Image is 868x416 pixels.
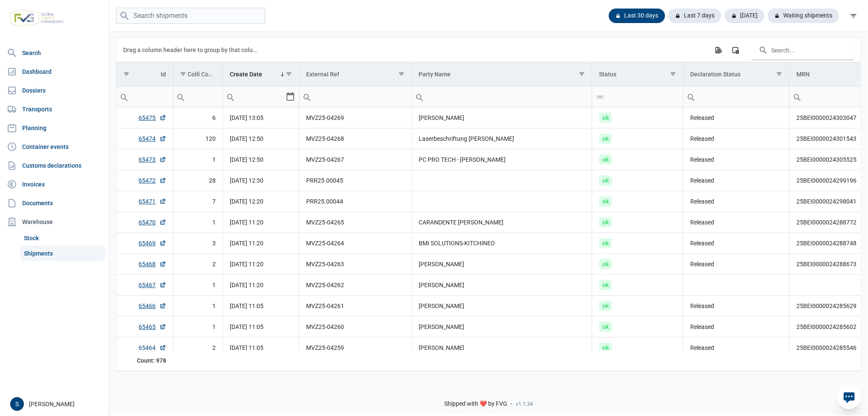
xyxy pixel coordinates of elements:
[139,176,166,185] a: 65472
[728,42,743,58] div: Column Chooser
[752,40,854,60] input: Search in the data grid
[173,149,223,170] td: 1
[599,71,616,78] div: Status
[161,71,166,78] div: Id
[599,301,612,311] span: ok
[299,317,412,337] td: MVZ25-04260
[592,87,683,107] input: Filter cell
[180,71,187,77] span: Show filter options for column 'Colli Count'
[683,191,790,212] td: Released
[444,400,507,408] span: Shipped with ❤️ by FVG
[398,71,405,77] span: Show filter options for column 'External Ref'
[599,196,612,207] span: ok
[599,322,612,332] span: ok
[173,296,223,317] td: 1
[139,343,166,352] a: 65464
[230,71,262,78] div: Create Date
[3,44,105,61] a: Search
[683,128,790,149] td: Released
[286,71,292,77] span: Show filter options for column 'Create Date'
[299,87,411,107] input: Filter cell
[139,113,166,122] a: 65475
[599,134,612,144] span: ok
[173,317,223,337] td: 1
[412,62,592,87] td: Column Party Name
[173,191,223,212] td: 7
[174,87,189,107] div: Search box
[139,218,166,227] a: 65470
[599,238,612,248] span: ok
[419,71,451,78] div: Party Name
[683,149,790,170] td: Released
[670,71,676,77] span: Show filter options for column 'Status'
[10,397,24,411] button: S
[3,176,105,193] a: Invoices
[412,108,592,128] td: [PERSON_NAME]
[173,108,223,128] td: 6
[710,42,726,58] div: Export all data to Excel
[230,156,263,163] span: [DATE] 12:50
[299,296,412,317] td: MVZ25-04261
[683,317,790,337] td: Released
[230,114,263,121] span: [DATE] 13:05
[796,71,810,78] div: MRN
[299,87,315,107] div: Search box
[139,281,166,289] a: 65467
[230,240,263,247] span: [DATE] 11:20
[412,149,592,170] td: PC PRO TECH - [PERSON_NAME]
[116,62,173,87] td: Column Id
[690,71,741,78] div: Declaration Status
[3,157,105,174] a: Customs declarations
[599,343,612,353] span: ok
[230,177,263,184] span: [DATE] 12:30
[299,212,412,233] td: MVZ25-04265
[173,87,223,108] td: Filter cell
[3,63,105,80] a: Dashboard
[299,128,412,149] td: MVZ25-04268
[683,87,789,107] input: Filter cell
[173,170,223,191] td: 28
[599,113,612,123] span: ok
[139,323,166,331] a: 65465
[683,170,790,191] td: Released
[139,134,166,143] a: 65474
[683,337,790,358] td: Released
[516,401,533,407] span: v1.1.34
[412,87,592,108] td: Filter cell
[768,9,839,23] div: Waiting shipments
[123,356,166,365] div: Id Count: 978
[412,233,592,254] td: BMI SOLUTIONS-KITCHINEO
[230,198,263,205] span: [DATE] 12:20
[173,275,223,296] td: 1
[299,170,412,191] td: PRR25.00045
[683,254,790,275] td: Released
[299,191,412,212] td: PRR25.00044
[116,87,173,107] input: Filter cell
[412,254,592,275] td: [PERSON_NAME]
[592,62,683,87] td: Column Status
[173,337,223,358] td: 2
[299,87,412,108] td: Filter cell
[609,9,665,23] div: Last 30 days
[116,87,132,107] div: Search box
[299,108,412,128] td: MVZ25-04269
[299,149,412,170] td: MVZ25-04267
[230,344,263,351] span: [DATE] 11:05
[285,87,295,107] div: Select
[412,128,592,149] td: Laserbeschriftung [PERSON_NAME]
[230,219,263,226] span: [DATE] 11:20
[599,175,612,186] span: ok
[230,135,263,142] span: [DATE] 12:50
[412,317,592,337] td: [PERSON_NAME]
[683,296,790,317] td: Released
[139,197,166,206] a: 65471
[174,87,223,107] input: Filter cell
[668,9,721,23] div: Last 7 days
[3,119,105,137] a: Planning
[299,254,412,275] td: MVZ25-04263
[173,62,223,87] td: Column Colli Count
[599,217,612,227] span: ok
